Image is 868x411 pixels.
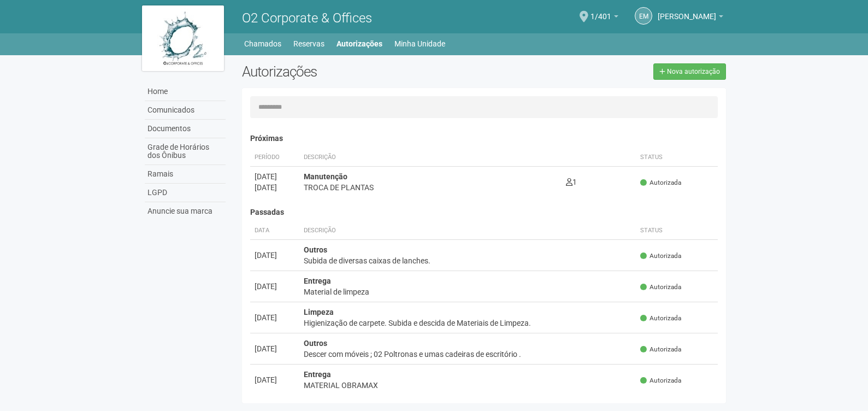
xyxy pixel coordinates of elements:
div: [DATE] [255,250,295,261]
a: Minha Unidade [394,36,445,51]
span: O2 Corporate & Offices [242,10,372,26]
strong: Limpeza [304,308,334,316]
th: Período [250,149,299,167]
div: Higienização de carpete. Subida e descida de Materiais de Limpeza. [304,318,632,328]
div: [DATE] [255,343,295,354]
th: Status [636,149,718,167]
strong: Manutenção [304,172,347,181]
div: Material de limpeza [304,286,632,297]
a: Nova autorização [653,63,726,80]
span: Autorizada [640,345,681,354]
span: Autorizada [640,283,681,292]
span: 1 [566,178,577,186]
strong: Outros [304,245,327,254]
a: LGPD [145,184,226,202]
a: Documentos [145,120,226,138]
th: Descrição [299,222,636,240]
h4: Próximas [250,134,718,143]
strong: Entrega [304,370,331,379]
strong: Outros [304,339,327,348]
div: [DATE] [255,312,295,323]
a: Ramais [145,165,226,184]
h4: Passadas [250,208,718,216]
a: EM [635,7,652,25]
h2: Autorizações [242,63,476,80]
a: Comunicados [145,101,226,120]
div: [DATE] [255,171,295,182]
a: Chamados [244,36,281,51]
span: Autorizada [640,178,681,187]
strong: Entrega [304,277,331,285]
th: Descrição [299,149,562,167]
a: Home [145,83,226,101]
div: Subida de diversas caixas de lanches. [304,255,632,266]
span: Autorizada [640,314,681,323]
div: TROCA DE PLANTAS [304,182,557,193]
span: Nova autorização [667,68,720,75]
a: Grade de Horários dos Ônibus [145,138,226,165]
a: 1/401 [591,14,618,22]
div: MATERIAL OBRAMAX [304,380,632,391]
a: Anuncie sua marca [145,202,226,220]
span: 1/401 [591,2,611,21]
div: Descer com móveis ; 02 Poltronas e umas cadeiras de escritório . [304,349,632,360]
a: Reservas [293,36,324,51]
span: Autorizada [640,376,681,385]
div: [DATE] [255,374,295,385]
a: [PERSON_NAME] [658,14,723,22]
span: Autorizada [640,251,681,261]
th: Data [250,222,299,240]
img: logo.jpg [142,5,224,71]
div: [DATE] [255,182,295,193]
span: Eloisa Mazoni Guntzel [658,2,716,21]
div: [DATE] [255,281,295,292]
a: Autorizações [336,36,382,51]
th: Status [636,222,718,240]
